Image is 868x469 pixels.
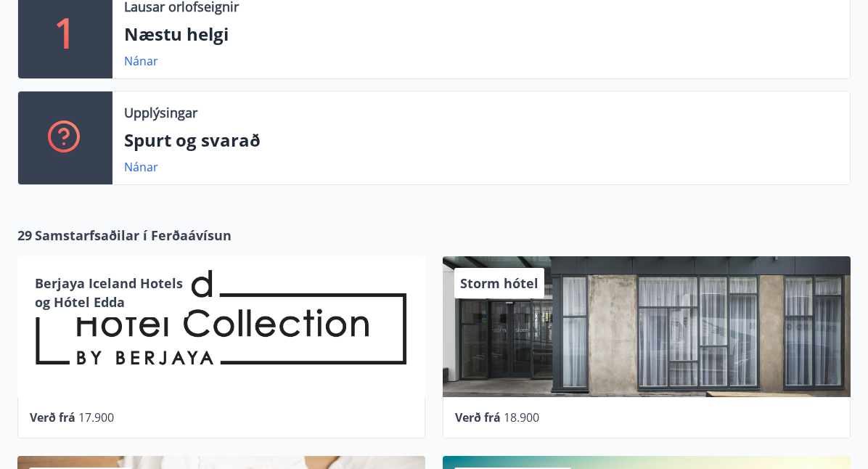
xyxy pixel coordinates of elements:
[124,159,158,175] a: Nánar
[460,274,539,292] span: Storm hótel
[124,103,197,122] p: Upplýsingar
[54,4,77,60] p: 1
[35,226,232,245] span: Samstarfsaðilar í Ferðaávísun
[124,53,158,69] a: Nánar
[30,409,75,425] span: Verð frá
[124,128,838,152] p: Spurt og svarað
[17,226,32,245] span: 29
[124,22,838,46] p: Næstu helgi
[35,274,183,311] span: Berjaya Iceland Hotels og Hótel Edda
[455,409,501,425] span: Verð frá
[504,409,539,425] span: 18.900
[78,409,114,425] span: 17.900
